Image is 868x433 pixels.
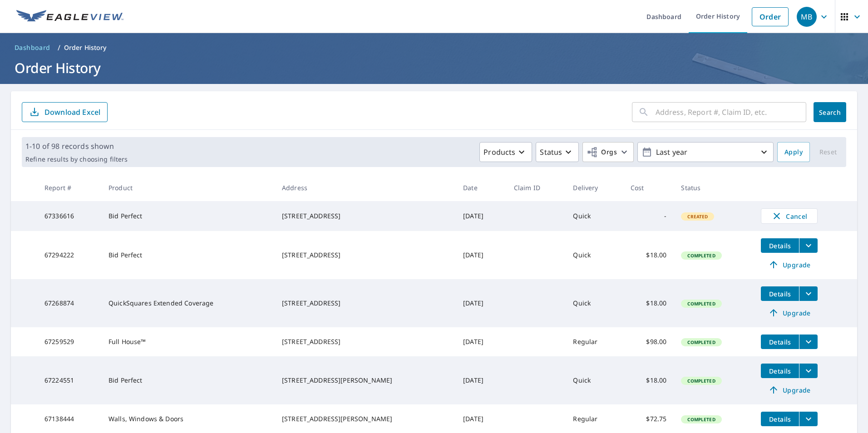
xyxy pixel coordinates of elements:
button: detailsBtn-67268874 [761,286,799,301]
button: Last year [637,142,774,162]
td: 67224551 [37,356,101,404]
button: Cancel [761,208,818,224]
span: Details [766,367,794,375]
td: 67294222 [37,231,101,279]
div: [STREET_ADDRESS] [282,299,449,308]
span: Completed [682,378,720,384]
button: filesDropdownBtn-67294222 [799,238,818,253]
span: Apply [784,147,803,158]
span: Search [821,108,839,117]
td: 67259529 [37,327,101,356]
button: filesDropdownBtn-67224551 [799,364,818,378]
td: $18.00 [623,231,674,279]
span: Details [766,338,794,346]
td: Bid Perfect [101,201,275,231]
td: Bid Perfect [101,231,275,279]
span: Completed [682,300,720,307]
td: [DATE] [456,231,507,279]
th: Claim ID [507,174,566,201]
button: detailsBtn-67259529 [761,335,799,349]
span: Details [766,415,794,423]
button: filesDropdownBtn-67268874 [799,286,818,301]
td: $98.00 [623,327,674,356]
a: Order [752,7,789,26]
td: Full House™ [101,327,275,356]
a: Upgrade [761,383,818,397]
img: EV Logo [16,10,123,24]
th: Cost [623,174,674,201]
button: Download Excel [22,102,108,122]
div: [STREET_ADDRESS] [282,337,449,346]
span: Details [766,290,794,298]
span: Completed [682,339,720,345]
td: Quick [566,356,623,404]
button: Status [536,142,579,162]
div: [STREET_ADDRESS][PERSON_NAME] [282,414,449,423]
p: Status [540,147,562,157]
th: Report # [37,174,101,201]
button: Orgs [582,142,634,162]
span: Upgrade [766,307,812,318]
th: Address [275,174,456,201]
span: Upgrade [766,384,812,395]
p: 1-10 of 98 records shown [25,141,128,152]
button: detailsBtn-67224551 [761,364,799,378]
button: Products [479,142,532,162]
p: Download Excel [44,107,100,117]
div: [STREET_ADDRESS] [282,212,449,221]
button: Search [814,102,846,122]
th: Product [101,174,275,201]
td: 67268874 [37,279,101,327]
td: $18.00 [623,356,674,404]
input: Address, Report #, Claim ID, etc. [656,99,806,125]
p: Refine results by choosing filters [25,155,128,163]
span: Completed [682,252,720,259]
div: [STREET_ADDRESS][PERSON_NAME] [282,376,449,385]
span: Dashboard [15,43,50,52]
td: [DATE] [456,356,507,404]
nav: breadcrumb [11,40,857,55]
td: [DATE] [456,201,507,231]
p: Last year [652,144,759,160]
a: Upgrade [761,257,818,272]
a: Dashboard [11,40,54,55]
a: Upgrade [761,305,818,320]
span: Upgrade [766,259,812,270]
span: Completed [682,416,720,423]
button: detailsBtn-67138444 [761,412,799,426]
td: Quick [566,231,623,279]
span: Details [766,241,794,250]
button: detailsBtn-67294222 [761,238,799,253]
button: Apply [777,142,810,162]
td: 67336616 [37,201,101,231]
li: / [58,42,60,53]
span: Created [682,213,713,220]
td: [DATE] [456,327,507,356]
th: Status [674,174,754,201]
td: QuickSquares Extended Coverage [101,279,275,327]
button: filesDropdownBtn-67138444 [799,412,818,426]
td: Regular [566,327,623,356]
div: [STREET_ADDRESS] [282,251,449,260]
td: - [623,201,674,231]
span: Orgs [587,147,617,158]
td: $18.00 [623,279,674,327]
button: filesDropdownBtn-67259529 [799,335,818,349]
td: Quick [566,279,623,327]
td: [DATE] [456,279,507,327]
div: MB [797,7,817,27]
h1: Order History [11,59,857,77]
th: Delivery [566,174,623,201]
th: Date [456,174,507,201]
p: Order History [64,43,107,52]
td: Quick [566,201,623,231]
p: Products [483,147,515,157]
td: Bid Perfect [101,356,275,404]
span: Cancel [770,211,808,221]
